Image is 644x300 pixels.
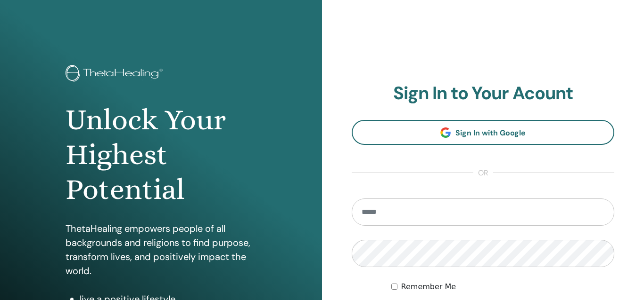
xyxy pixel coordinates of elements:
[352,120,614,145] a: Sign In with Google
[66,221,256,278] p: ThetaHealing empowers people of all backgrounds and religions to find purpose, transform lives, a...
[391,281,614,292] div: Keep me authenticated indefinitely or until I manually logout
[352,83,614,104] h2: Sign In to Your Acount
[66,103,256,207] h1: Unlock Your Highest Potential
[473,167,493,179] span: or
[401,281,456,292] label: Remember Me
[455,128,526,138] span: Sign In with Google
